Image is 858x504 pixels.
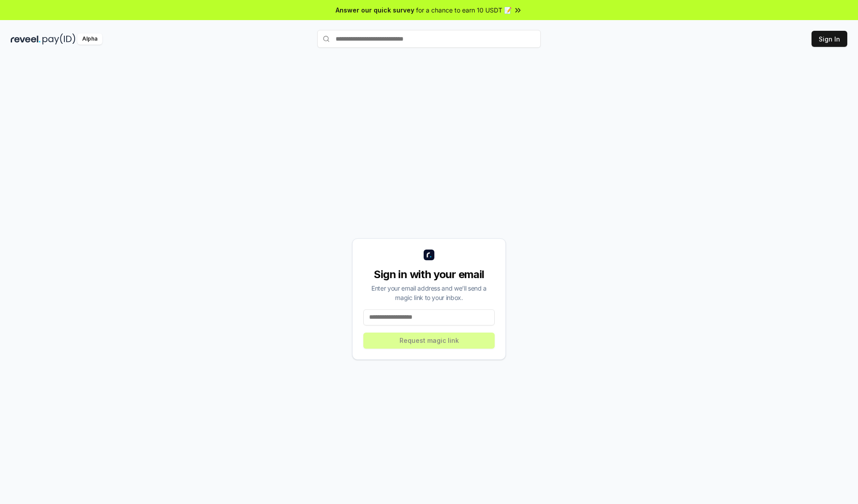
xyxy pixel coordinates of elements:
button: Sign In [812,31,847,47]
img: logo_small [424,250,434,260]
div: Sign in with your email [363,267,495,282]
img: pay_id [42,33,76,45]
img: reveel_dark [11,33,41,45]
div: Alpha [77,33,102,45]
span: Answer our quick survey [336,5,414,15]
span: for a chance to earn 10 USDT 📝 [416,5,512,15]
div: Enter your email address and we’ll send a magic link to your inbox. [363,283,495,302]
